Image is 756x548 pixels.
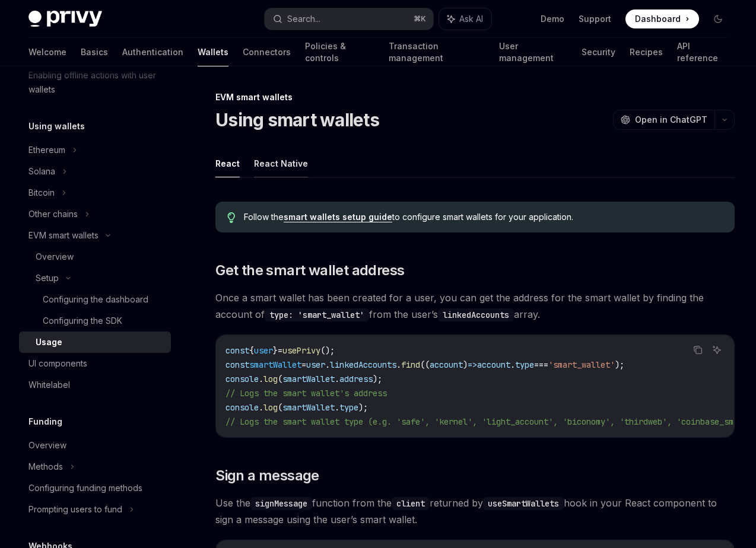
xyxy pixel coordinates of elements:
[499,38,567,66] a: User management
[19,289,171,310] a: Configuring the dashboard
[439,8,491,30] button: Ask AI
[282,402,335,413] span: smartWallet
[414,14,426,24] span: ⌘ K
[273,345,278,356] span: }
[541,13,564,25] a: Demo
[468,359,477,370] span: =>
[438,308,514,321] code: linkedAccounts
[28,378,70,392] div: Whitelabel
[215,261,404,280] span: Get the smart wallet address
[582,38,615,66] a: Security
[335,374,339,384] span: .
[28,186,55,200] div: Bitcoin
[284,212,392,222] a: smart wallets setup guide
[19,374,171,396] a: Whitelabel
[28,460,63,474] div: Methods
[613,110,714,130] button: Open in ChatGPT
[420,359,430,370] span: ((
[709,9,728,28] button: Toggle dark mode
[198,38,228,66] a: Wallets
[36,335,62,349] div: Usage
[215,109,379,130] h1: Using smart wallets
[243,38,291,66] a: Connectors
[28,143,65,157] div: Ethereum
[401,359,420,370] span: find
[389,38,485,66] a: Transaction management
[265,308,369,321] code: type: 'smart_wallet'
[227,212,236,223] svg: Tip
[282,374,335,384] span: smartWallet
[396,359,401,370] span: .
[510,359,515,370] span: .
[325,359,330,370] span: .
[19,332,171,353] a: Usage
[250,497,312,510] code: signMessage
[215,289,735,323] span: Once a smart wallet has been created for a user, you can get the address for the smart wallet by ...
[36,250,74,264] div: Overview
[225,359,249,370] span: const
[81,38,108,66] a: Basics
[515,359,534,370] span: type
[265,8,433,30] button: Search...⌘K
[282,345,320,356] span: usePrivy
[19,310,171,332] a: Configuring the SDK
[373,374,382,384] span: );
[122,38,183,66] a: Authentication
[249,359,301,370] span: smartWallet
[215,91,735,103] div: EVM smart wallets
[28,481,142,495] div: Configuring funding methods
[635,13,681,25] span: Dashboard
[225,402,259,413] span: console
[19,477,171,499] a: Configuring funding methods
[306,359,325,370] span: user
[19,246,171,267] a: Overview
[278,345,282,356] span: =
[477,359,510,370] span: account
[19,435,171,456] a: Overview
[225,388,387,399] span: // Logs the smart wallet's address
[339,402,358,413] span: type
[459,13,483,25] span: Ask AI
[215,495,735,528] span: Use the function from the returned by hook in your React component to sign a message using the us...
[215,149,240,177] button: React
[225,345,249,356] span: const
[320,345,335,356] span: ();
[301,359,306,370] span: =
[358,402,368,413] span: );
[339,374,373,384] span: address
[625,9,699,28] a: Dashboard
[287,12,320,26] div: Search...
[278,402,282,413] span: (
[392,497,430,510] code: client
[690,342,706,358] button: Copy the contents from the code block
[330,359,396,370] span: linkedAccounts
[215,466,319,485] span: Sign a message
[630,38,663,66] a: Recipes
[305,38,374,66] a: Policies & controls
[43,314,122,328] div: Configuring the SDK
[483,497,564,510] code: useSmartWallets
[259,374,263,384] span: .
[278,374,282,384] span: (
[254,345,273,356] span: user
[249,345,254,356] span: {
[28,38,66,66] a: Welcome
[263,402,278,413] span: log
[677,38,728,66] a: API reference
[28,11,102,27] img: dark logo
[579,13,611,25] a: Support
[463,359,468,370] span: )
[43,292,148,307] div: Configuring the dashboard
[259,402,263,413] span: .
[263,374,278,384] span: log
[548,359,615,370] span: 'smart_wallet'
[534,359,548,370] span: ===
[28,228,99,243] div: EVM smart wallets
[254,149,308,177] button: React Native
[28,356,87,371] div: UI components
[430,359,463,370] span: account
[28,502,122,517] div: Prompting users to fund
[28,438,66,453] div: Overview
[709,342,725,358] button: Ask AI
[28,207,78,221] div: Other chains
